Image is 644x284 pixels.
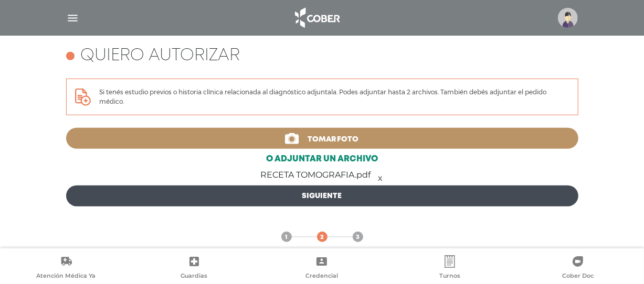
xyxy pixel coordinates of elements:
[562,272,594,281] span: Cober Doc
[353,232,363,242] a: 3
[356,233,360,242] span: 3
[305,272,338,281] span: Credencial
[320,233,324,242] span: 2
[308,136,359,143] span: Tomar foto
[558,8,578,28] img: profile-placeholder.svg
[2,255,130,282] a: Atención Médica Ya
[514,255,642,282] a: Cober Doc
[289,5,344,30] img: logo_cober_home-white.png
[377,172,384,178] a: x
[258,255,386,282] a: Credencial
[261,172,371,178] span: RECETA TOMOGRAFIA.pdf
[130,255,258,282] a: Guardias
[66,185,578,206] a: Siguiente
[439,272,460,281] span: Turnos
[81,46,240,66] h4: Quiero autorizar
[317,232,328,242] a: 2
[181,272,207,281] span: Guardias
[285,233,288,242] span: 1
[386,255,514,282] a: Turnos
[36,272,96,281] span: Atención Médica Ya
[66,153,578,166] a: o adjuntar un archivo
[281,232,292,242] a: 1
[99,88,569,106] p: Si tenés estudio previos o historia clínica relacionada al diagnóstico adjuntala. Podes adjuntar ...
[66,12,79,25] img: Cober_menu-lines-white.svg
[66,128,578,149] a: Tomar foto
